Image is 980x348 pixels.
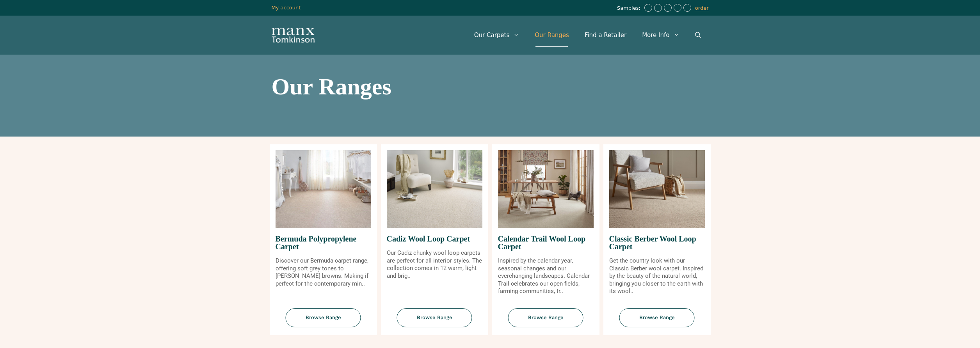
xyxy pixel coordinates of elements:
[617,5,642,12] span: Samples:
[276,150,371,228] img: Bermuda Polypropylene Carpet
[508,308,583,327] span: Browse Range
[603,308,711,335] a: Browse Range
[498,150,594,228] img: Calendar Trail Wool Loop Carpet
[577,23,634,47] a: Find a Retailer
[609,150,705,228] img: Classic Berber Wool Loop Carpet
[286,308,361,327] span: Browse Range
[270,308,377,335] a: Browse Range
[387,150,482,228] img: Cadiz Wool Loop Carpet
[466,23,709,47] nav: Primary
[397,308,472,327] span: Browse Range
[466,23,527,47] a: Our Carpets
[498,257,594,295] p: Inspired by the calendar year, seasonal changes and our everchanging landscapes. Calendar Trail c...
[272,5,301,11] a: My account
[381,308,488,335] a: Browse Range
[619,308,695,327] span: Browse Range
[387,228,482,249] span: Cadiz Wool Loop Carpet
[272,75,709,98] h1: Our Ranges
[609,228,705,257] span: Classic Berber Wool Loop Carpet
[687,23,709,47] a: Open Search Bar
[492,308,599,335] a: Browse Range
[695,5,709,11] a: order
[498,228,594,257] span: Calendar Trail Wool Loop Carpet
[387,249,482,280] p: Our Cadiz chunky wool loop carpets are perfect for all interior styles. The collection comes in 1...
[272,28,315,43] img: Manx Tomkinson
[609,257,705,295] p: Get the country look with our Classic Berber wool carpet. Inspired by the beauty of the natural w...
[276,257,371,288] p: Discover our Bermuda carpet range, offering soft grey tones to [PERSON_NAME] browns. Making if pe...
[527,23,577,47] a: Our Ranges
[276,228,371,257] span: Bermuda Polypropylene Carpet
[634,23,687,47] a: More Info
